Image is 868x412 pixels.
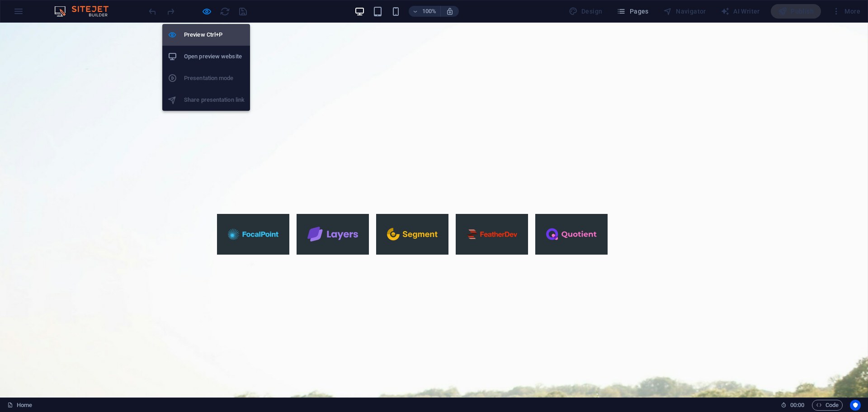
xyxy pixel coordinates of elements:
h6: 100% [422,6,437,17]
button: Pages [613,4,652,19]
div: Design (Ctrl+Alt+Y) [565,4,606,19]
span: : [797,402,798,408]
a: Click to cancel selection. Double-click to open Pages [7,400,32,411]
button: Code [812,400,843,411]
span: Code [816,400,839,411]
h6: Open preview website [184,51,245,62]
h6: Session time [781,400,805,411]
span: Pages [617,7,648,16]
img: Editor Logo [52,6,120,17]
span: 00 00 [790,400,804,411]
button: 100% [409,6,441,17]
h6: Preview Ctrl+P [184,29,245,40]
i: On resize automatically adjust zoom level to fit chosen device. [446,7,454,15]
button: Usercentrics [850,400,861,411]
